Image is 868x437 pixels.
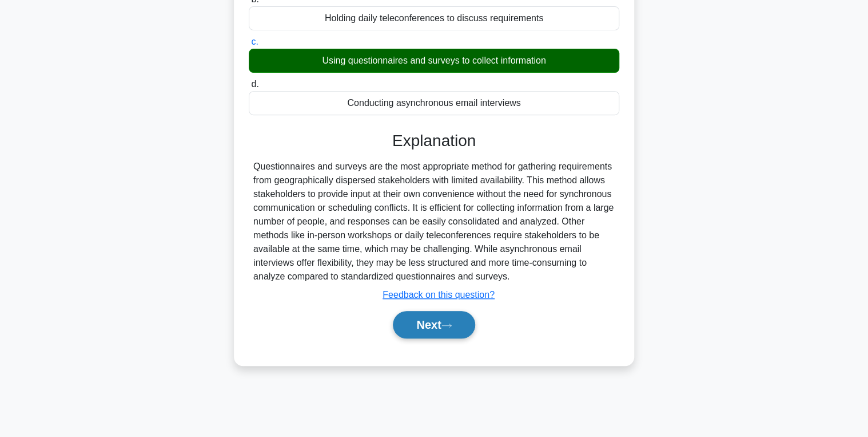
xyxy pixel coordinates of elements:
[251,37,258,46] span: c.
[249,6,619,30] div: Holding daily teleconferences to discuss requirements
[249,49,619,73] div: Using questionnaires and surveys to collect information
[251,79,258,89] span: d.
[393,311,475,338] button: Next
[383,290,495,300] a: Feedback on this question?
[256,131,612,151] h3: Explanation
[253,160,615,284] div: Questionnaires and surveys are the most appropriate method for gathering requirements from geogra...
[249,91,619,115] div: Conducting asynchronous email interviews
